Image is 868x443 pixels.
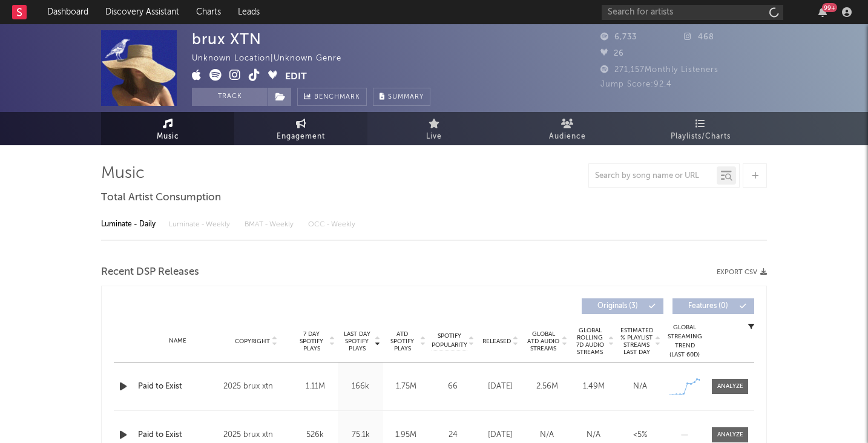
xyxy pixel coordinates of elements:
[295,330,327,352] span: 7 Day Spotify Plays
[602,5,783,20] input: Search for artists
[582,298,663,314] button: Originals(3)
[573,381,614,393] div: 1.49M
[101,191,221,205] span: Total Artist Consumption
[295,381,335,393] div: 1.11M
[501,112,634,145] a: Audience
[192,51,355,66] div: Unknown Location | Unknown Genre
[549,130,586,144] span: Audience
[600,66,718,74] span: 271,157 Monthly Listeners
[480,381,521,393] div: [DATE]
[822,3,837,12] div: 99 +
[590,303,645,310] span: Originals ( 3 )
[101,214,157,235] div: Luminate - Daily
[138,429,217,441] a: Paid to Exist
[367,112,501,145] a: Live
[482,338,511,345] span: Released
[589,171,717,181] input: Search by song name or URL
[573,327,607,356] span: Global Rolling 7D Audio Streams
[138,336,217,346] div: Name
[386,429,426,441] div: 1.95M
[386,330,418,352] span: ATD Spotify Plays
[573,429,614,441] div: N/A
[684,33,714,41] span: 468
[620,381,660,393] div: N/A
[295,429,335,441] div: 526k
[373,88,430,106] button: Summary
[341,330,373,352] span: Last Day Spotify Plays
[620,327,653,356] span: Estimated % Playlist Streams Last Day
[717,269,767,276] button: Export CSV
[277,130,325,144] span: Engagement
[600,33,637,41] span: 6,733
[157,130,179,144] span: Music
[426,130,442,144] span: Live
[634,112,767,145] a: Playlists/Charts
[432,332,467,350] span: Spotify Popularity
[671,130,731,144] span: Playlists/Charts
[101,265,199,280] span: Recent DSP Releases
[234,112,367,145] a: Engagement
[672,298,754,314] button: Features(0)
[192,88,268,106] button: Track
[388,94,424,100] span: Summary
[818,7,827,17] button: 99+
[527,381,567,393] div: 2.56M
[223,379,289,394] div: 2025 brux xtn
[192,30,261,48] div: brux XTN
[527,429,567,441] div: N/A
[341,381,380,393] div: 166k
[600,80,672,88] span: Jump Score: 92.4
[620,429,660,441] div: <5%
[432,381,474,393] div: 66
[480,429,521,441] div: [DATE]
[432,429,474,441] div: 24
[235,338,270,345] span: Copyright
[341,429,380,441] div: 75.1k
[285,69,307,84] button: Edit
[101,112,234,145] a: Music
[138,381,217,393] a: Paid to Exist
[527,330,560,352] span: Global ATD Audio Streams
[314,90,360,105] span: Benchmark
[386,381,426,393] div: 1.75M
[680,303,736,310] span: Features ( 0 )
[666,323,703,359] div: Global Streaming Trend (Last 60D)
[223,428,289,442] div: 2025 brux xtn
[297,88,367,106] a: Benchmark
[600,50,624,57] span: 26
